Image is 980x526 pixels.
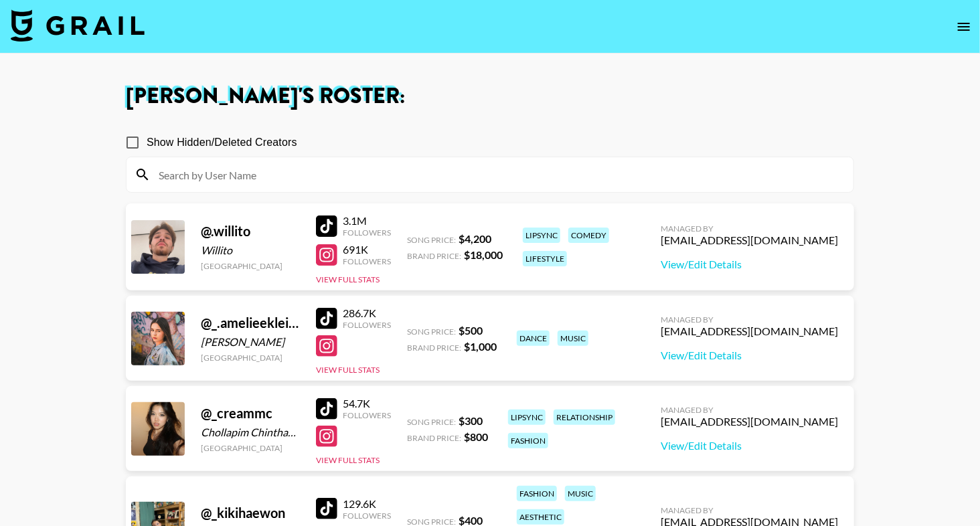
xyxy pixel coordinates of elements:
[343,397,391,410] div: 54.7K
[343,228,391,238] div: Followers
[464,430,488,443] strong: $ 800
[343,497,391,511] div: 129.6K
[316,455,380,465] button: View Full Stats
[661,315,838,325] div: Managed By
[201,443,300,453] div: [GEOGRAPHIC_DATA]
[407,235,456,245] span: Song Price:
[201,505,300,521] div: @ _kikihaewon
[201,244,300,257] div: Willito
[201,261,300,271] div: [GEOGRAPHIC_DATA]
[201,223,300,240] div: @ .willito
[316,365,380,375] button: View Full Stats
[151,164,845,185] input: Search by User Name
[343,256,391,266] div: Followers
[523,251,567,266] div: lifestyle
[661,349,838,362] a: View/Edit Details
[343,243,391,256] div: 691K
[951,13,977,40] button: open drawer
[565,486,596,501] div: music
[343,410,391,420] div: Followers
[343,214,391,228] div: 3.1M
[661,505,838,515] div: Managed By
[343,511,391,521] div: Followers
[316,274,380,284] button: View Full Stats
[464,340,497,353] strong: $ 1,000
[459,414,483,427] strong: $ 300
[558,331,588,346] div: music
[508,410,546,425] div: lipsync
[661,415,838,428] div: [EMAIL_ADDRESS][DOMAIN_NAME]
[661,224,838,234] div: Managed By
[343,320,391,330] div: Followers
[508,433,548,448] div: fashion
[459,232,491,245] strong: $ 4,200
[343,306,391,320] div: 286.7K
[201,426,300,439] div: Chollapim Chinthammit
[459,324,483,337] strong: $ 500
[407,327,456,337] span: Song Price:
[147,135,297,151] span: Show Hidden/Deleted Creators
[407,343,461,353] span: Brand Price:
[407,433,461,443] span: Brand Price:
[201,353,300,363] div: [GEOGRAPHIC_DATA]
[201,405,300,422] div: @ _creammc
[407,251,461,261] span: Brand Price:
[661,258,838,271] a: View/Edit Details
[661,325,838,338] div: [EMAIL_ADDRESS][DOMAIN_NAME]
[661,234,838,247] div: [EMAIL_ADDRESS][DOMAIN_NAME]
[661,405,838,415] div: Managed By
[517,509,564,525] div: aesthetic
[464,248,503,261] strong: $ 18,000
[554,410,615,425] div: relationship
[201,335,300,349] div: [PERSON_NAME]
[126,86,854,107] h1: [PERSON_NAME] 's Roster:
[517,331,550,346] div: dance
[661,439,838,452] a: View/Edit Details
[517,486,557,501] div: fashion
[407,417,456,427] span: Song Price:
[11,9,145,41] img: Grail Talent
[201,315,300,331] div: @ _.amelieeklein._
[523,228,560,243] div: lipsync
[568,228,609,243] div: comedy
